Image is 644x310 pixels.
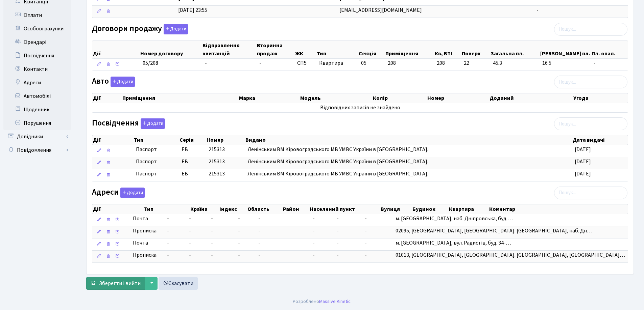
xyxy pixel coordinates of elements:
[111,77,135,87] button: Авто
[554,76,627,88] input: Пошук...
[3,22,71,35] a: Особові рахунки
[572,135,628,145] th: Дата видачі
[209,170,225,177] span: 215313
[313,215,315,222] span: -
[412,204,448,214] th: Будинок
[396,215,513,222] span: м. [GEOGRAPHIC_DATA], наб. Дніпровська, буд.…
[182,158,188,165] span: ЕВ
[554,23,627,36] input: Пошук...
[380,204,412,214] th: Вулиця
[86,277,145,290] button: Зберегти і вийти
[434,41,461,58] th: Кв, БТІ
[388,59,396,67] span: 208
[122,93,239,103] th: Приміщення
[182,146,188,153] span: ЕВ
[3,49,71,62] a: Посвідчення
[211,251,213,259] span: -
[448,204,488,214] th: Квартира
[490,41,540,58] th: Загальна пл.
[337,239,339,247] span: -
[92,24,188,34] label: Договори продажу
[247,204,282,214] th: Область
[259,59,261,67] span: -
[92,103,628,112] td: Відповідних записів не знайдено
[337,227,339,234] span: -
[167,215,184,223] span: -
[136,170,176,178] span: Паспорт
[247,158,428,165] span: Ленінським ВМ Кіровоградського МВ УМВС України в [GEOGRAPHIC_DATA].
[316,41,358,58] th: Тип
[238,239,240,247] span: -
[136,158,176,166] span: Паспорт
[293,298,352,305] div: Розроблено .
[536,6,539,14] span: -
[238,251,240,259] span: -
[189,239,191,247] span: -
[282,204,309,214] th: Район
[313,251,315,259] span: -
[164,24,188,34] button: Договори продажу
[209,158,225,165] span: 215313
[3,116,71,130] a: Порушення
[211,227,213,234] span: -
[92,118,165,129] label: Посвідчення
[3,143,71,157] a: Повідомлення
[211,215,213,222] span: -
[396,239,511,247] span: м. [GEOGRAPHIC_DATA], вул. Радистів, буд. 34-…
[294,41,316,58] th: ЖК
[92,41,140,58] th: Дії
[206,135,245,145] th: Номер
[297,59,314,67] span: СП5
[365,239,367,247] span: -
[319,59,356,67] span: Квартира
[136,146,176,153] span: Паспорт
[358,41,385,58] th: Секція
[133,215,148,223] span: Почта
[140,41,202,58] th: Номер договору
[396,251,625,259] span: 01013, [GEOGRAPHIC_DATA], [GEOGRAPHIC_DATA]. [GEOGRAPHIC_DATA], [GEOGRAPHIC_DATA]…
[319,298,351,305] a: Massive Kinetic
[247,146,428,153] span: Ленінським ВМ Кіровоградського МВ УМВС України в [GEOGRAPHIC_DATA].
[3,130,71,143] a: Довідники
[365,251,367,259] span: -
[205,59,207,67] span: -
[258,215,260,222] span: -
[133,135,179,145] th: Тип
[575,158,591,165] span: [DATE]
[238,227,240,234] span: -
[489,93,573,103] th: Доданий
[133,239,148,247] span: Почта
[159,277,198,290] a: Скасувати
[99,280,141,287] span: Зберегти і вийти
[3,8,71,22] a: Оплати
[190,204,219,214] th: Країна
[554,117,627,130] input: Пошук...
[109,76,135,87] a: Додати
[167,239,184,247] span: -
[219,204,247,214] th: Індекс
[189,227,191,234] span: -
[119,186,145,198] a: Додати
[92,77,135,87] label: Авто
[258,239,260,247] span: -
[309,204,380,214] th: Населений пункт
[178,6,207,14] span: [DATE] 23:55
[167,227,184,235] span: -
[92,93,122,103] th: Дії
[365,215,367,222] span: -
[591,41,628,58] th: Пл. опал.
[245,135,572,145] th: Видано
[3,89,71,103] a: Автомобілі
[133,227,157,235] span: Прописка
[437,59,458,67] span: 208
[143,204,189,214] th: Тип
[461,41,490,58] th: Поверх
[339,6,422,14] span: [EMAIL_ADDRESS][DOMAIN_NAME]
[211,239,213,247] span: -
[575,146,591,153] span: [DATE]
[202,41,256,58] th: Відправлення квитанцій
[385,41,434,58] th: Приміщення
[92,204,143,214] th: Дії
[189,215,191,222] span: -
[493,59,537,67] span: 45.3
